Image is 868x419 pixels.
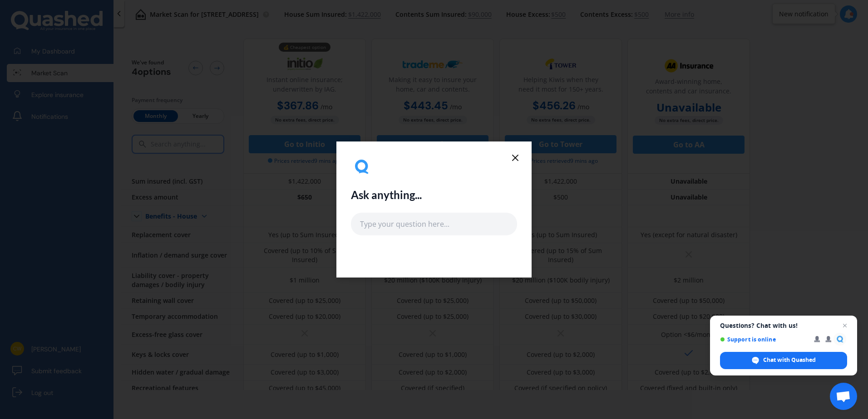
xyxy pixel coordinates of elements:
[720,322,847,329] span: Questions? Chat with us!
[351,213,517,235] input: Type your question here...
[720,352,847,369] div: Chat with Quashed
[763,356,816,364] span: Chat with Quashed
[830,383,857,410] div: Open chat
[720,336,808,343] span: Support is online
[839,320,850,331] span: Close chat
[351,189,422,202] h2: Ask anything...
